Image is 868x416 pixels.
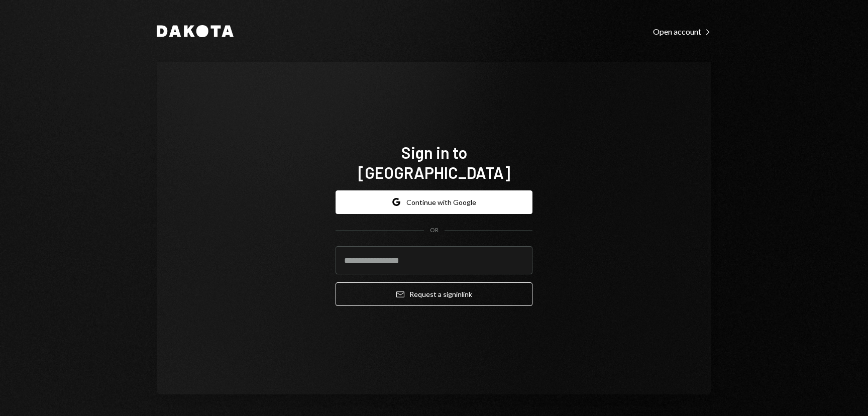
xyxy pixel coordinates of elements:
div: OR [430,226,439,235]
button: Continue with Google [336,190,532,214]
div: Open account [653,27,711,37]
a: Open account [653,26,711,37]
h1: Sign in to [GEOGRAPHIC_DATA] [336,142,532,182]
button: Request a signinlink [336,282,532,306]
